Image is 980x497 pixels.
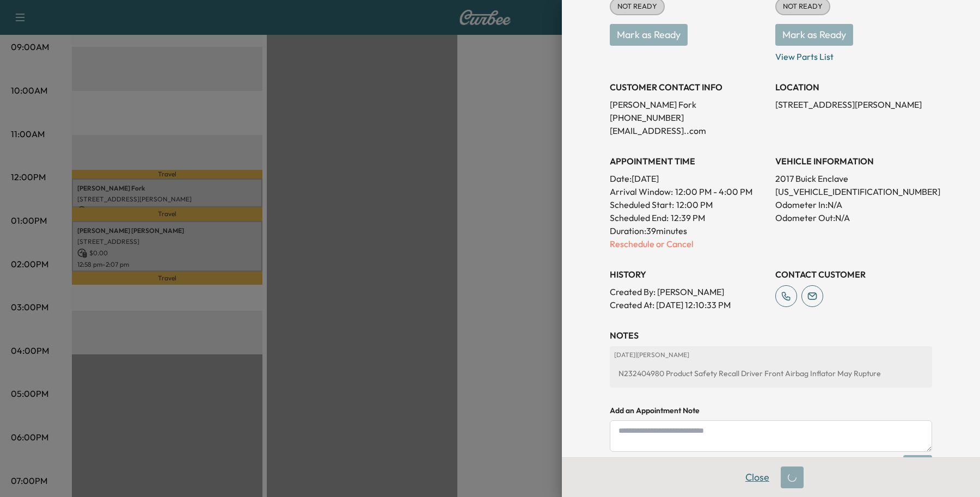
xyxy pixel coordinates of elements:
[610,81,767,94] h3: CUSTOMER CONTACT INFO
[610,111,767,124] p: [PHONE_NUMBER]
[775,211,932,224] p: Odometer Out: N/A
[610,198,674,211] p: Scheduled Start:
[775,155,932,168] h3: VEHICLE INFORMATION
[671,211,705,224] p: 12:39 PM
[611,1,664,12] span: NOT READY
[775,172,932,185] p: 2017 Buick Enclave
[610,298,767,311] p: Created At : [DATE] 12:10:33 PM
[775,268,932,281] h3: CONTACT CUSTOMER
[610,224,767,237] p: Duration: 39 minutes
[775,185,932,198] p: [US_VEHICLE_IDENTIFICATION_NUMBER]
[610,285,767,298] p: Created By : [PERSON_NAME]
[775,81,932,94] h3: LOCATION
[610,268,767,281] h3: History
[738,467,776,488] button: Close
[614,351,928,359] p: [DATE] | [PERSON_NAME]
[775,198,932,211] p: Odometer In: N/A
[610,329,932,342] h3: NOTES
[614,364,928,383] div: N232404980 Product Safety Recall Driver Front Airbag Inflator May Rupture
[610,211,669,224] p: Scheduled End:
[610,185,767,198] p: Arrival Window:
[610,98,767,111] p: [PERSON_NAME] Fork
[675,185,752,198] span: 12:00 PM - 4:00 PM
[610,172,767,185] p: Date: [DATE]
[610,124,767,137] p: [EMAIL_ADDRESS]..com
[610,237,767,250] p: Reschedule or Cancel
[610,155,767,168] h3: APPOINTMENT TIME
[676,198,713,211] p: 12:00 PM
[775,98,932,111] p: [STREET_ADDRESS][PERSON_NAME]
[775,46,932,63] p: View Parts List
[776,1,829,12] span: NOT READY
[610,405,932,416] h4: Add an Appointment Note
